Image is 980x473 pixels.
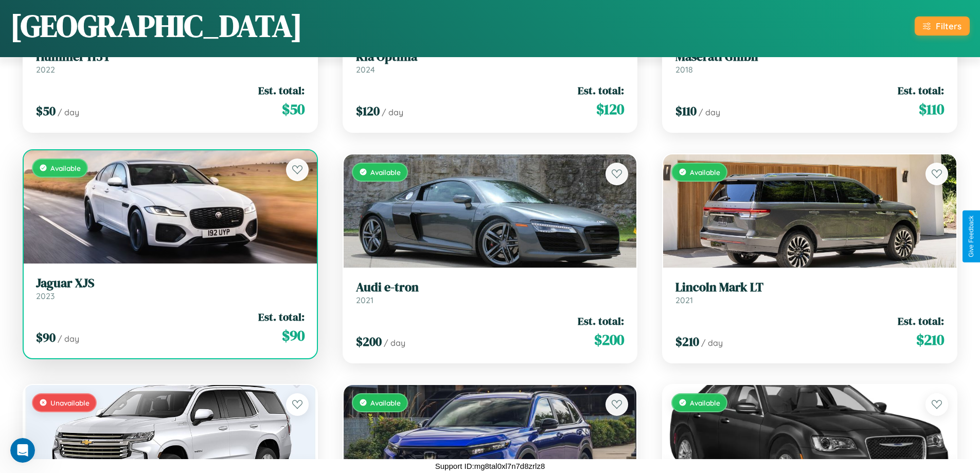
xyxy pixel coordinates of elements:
[50,164,81,172] span: Available
[370,168,401,177] span: Available
[690,168,720,177] span: Available
[675,49,944,64] h3: Maserati Ghibli
[898,313,944,328] span: Est. total:
[690,398,720,407] span: Available
[10,438,35,463] iframe: Intercom live chat
[356,295,373,305] span: 2021
[356,64,375,75] span: 2024
[258,83,305,98] span: Est. total:
[435,459,545,473] p: Support ID: mg8tal0xl7n7d8zrlz8
[36,276,305,291] h3: Jaguar XJS
[936,21,961,31] div: Filters
[919,99,944,119] span: $ 110
[675,102,697,119] span: $ 110
[699,107,720,117] span: / day
[36,64,55,75] span: 2022
[282,325,305,346] span: $ 90
[384,338,405,348] span: / day
[915,16,970,36] button: Filters
[36,49,305,64] h3: Hummer H3T
[594,329,624,350] span: $ 200
[36,276,305,301] a: Jaguar XJS2023
[578,83,624,98] span: Est. total:
[675,280,944,295] h3: Lincoln Mark LT
[356,49,625,64] h3: Kia Optima
[356,333,382,350] span: $ 200
[370,398,401,407] span: Available
[36,329,56,346] span: $ 90
[36,102,56,119] span: $ 50
[898,83,944,98] span: Est. total:
[701,338,723,348] span: / day
[675,295,693,305] span: 2021
[916,329,944,350] span: $ 210
[356,280,625,295] h3: Audi e-tron
[356,49,625,75] a: Kia Optima2024
[10,5,302,47] h1: [GEOGRAPHIC_DATA]
[50,398,90,407] span: Unavailable
[356,280,625,305] a: Audi e-tron2021
[36,49,305,75] a: Hummer H3T2022
[675,64,693,75] span: 2018
[675,280,944,305] a: Lincoln Mark LT2021
[58,107,79,117] span: / day
[578,313,624,328] span: Est. total:
[968,216,975,257] div: Give Feedback
[675,49,944,75] a: Maserati Ghibli2018
[58,334,79,344] span: / day
[356,102,380,119] span: $ 120
[382,107,403,117] span: / day
[36,291,55,301] span: 2023
[258,309,305,324] span: Est. total:
[596,99,624,119] span: $ 120
[675,333,699,350] span: $ 210
[282,99,305,119] span: $ 50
